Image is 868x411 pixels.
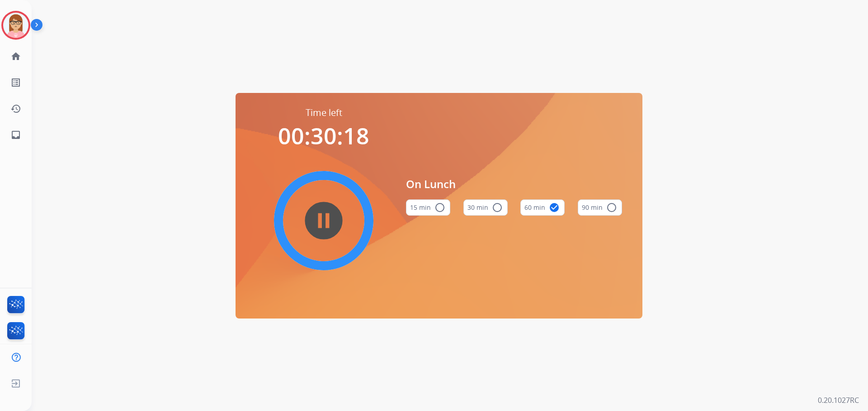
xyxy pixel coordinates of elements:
mat-icon: history [10,103,21,114]
mat-icon: inbox [10,129,21,140]
button: 60 min [520,199,565,216]
span: 00:30:18 [278,120,369,151]
span: On Lunch [406,176,622,192]
p: 0.20.1027RC [818,395,859,406]
mat-icon: radio_button_unchecked [492,202,503,213]
mat-icon: radio_button_unchecked [606,202,617,213]
mat-icon: list_alt [10,77,21,88]
mat-icon: home [10,51,21,62]
button: 30 min [463,199,508,216]
button: 90 min [578,199,622,216]
mat-icon: check_circle [549,202,560,213]
img: avatar [3,13,28,38]
button: 15 min [406,199,450,216]
span: Time left [306,106,342,119]
mat-icon: pause_circle_filled [318,215,329,226]
mat-icon: radio_button_unchecked [434,202,445,213]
